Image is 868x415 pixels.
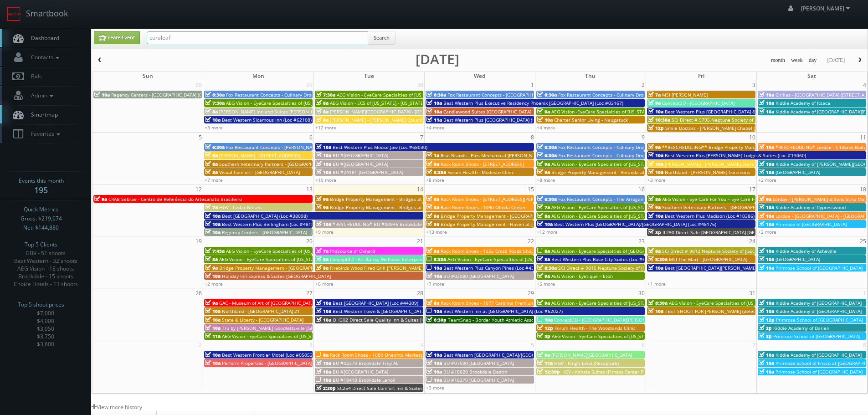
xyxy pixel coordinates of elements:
[315,124,336,131] a: +12 more
[205,333,221,339] span: 11a
[768,55,788,66] button: month
[665,308,860,314] span: TEST SHOOT FOR [PERSON_NAME] (delete after confirming Smartbook is working for her)
[252,72,264,80] span: Mon
[443,265,544,271] span: Best Western Plus Canyon Pines (Loc #45083)
[219,300,385,306] span: GAC - Museum of Art of [GEOGRAPHIC_DATA][PERSON_NAME] (second shoot)
[776,100,830,106] span: Kiddie Academy of Itsaca
[662,92,708,98] span: MSI [PERSON_NAME]
[665,125,820,131] span: Smile Doctors - [PERSON_NAME] Chapel [PERSON_NAME] Orthodontics
[648,204,661,210] span: 9a
[665,152,806,159] span: Best Western Plus [PERSON_NAME] Lodge & Suites (Loc #13060)
[665,265,786,271] span: Best [GEOGRAPHIC_DATA][PERSON_NAME] (Loc #32091)
[333,144,427,150] span: Best Western Plus Moose Jaw (Loc #68030)
[108,196,242,202] span: CRAB Sebrae - Centro de Referência do Artesanato Brasileiro
[92,403,142,411] a: View more history
[205,213,221,219] span: 10a
[551,273,613,279] span: AEG Vision - Eyetique – Eton
[537,317,553,323] span: 10a
[537,196,557,202] span: 6:30a
[759,92,774,98] span: 10a
[551,169,691,175] span: Bridge Property Management - Veranda at [GEOGRAPHIC_DATA]
[205,265,218,271] span: 9a
[788,55,806,66] button: week
[647,281,666,287] a: +1 more
[368,31,395,45] button: Search
[330,352,432,358] span: Rack Room Shoes - 1080 Oneonta Marketplace
[759,360,774,366] span: 10a
[441,221,576,227] span: Bridge Property Management - Haven at [GEOGRAPHIC_DATA]
[537,281,555,287] a: +5 more
[759,265,774,271] span: 10a
[205,108,218,115] span: 8a
[558,196,713,202] span: Fox Restaurant Concepts - The Arrogant Butcher - [GEOGRAPHIC_DATA]
[537,265,557,271] span: 8:30a
[537,325,553,331] span: 12p
[205,360,221,366] span: 10a
[205,221,221,227] span: 10a
[648,108,663,115] span: 10a
[316,385,336,391] span: 2:30p
[222,117,312,123] span: Best Western Sicamous Inn (Loc #62108)
[26,92,56,99] span: Admin
[205,204,218,210] span: 7a
[426,248,439,254] span: 8a
[337,92,502,98] span: AEG Vision - EyeCare Specialties of [US_STATE] – [PERSON_NAME] Eye Clinic
[333,369,388,375] span: BU #[GEOGRAPHIC_DATA]
[205,169,218,175] span: 8a
[537,333,550,339] span: 5p
[443,308,563,314] span: Best Western Inn at [GEOGRAPHIC_DATA] (Loc #62027)
[537,108,550,115] span: 9a
[330,196,468,202] span: Bridge Property Management - Bridges at [GEOGRAPHIC_DATA]
[759,256,774,262] span: 10a
[648,196,661,202] span: 8a
[316,300,331,306] span: 10a
[801,5,853,12] span: [PERSON_NAME]
[662,144,822,150] span: **RESCHEDULING** Bridge Property Management - [GEOGRAPHIC_DATA]
[219,204,262,210] span: HGV - Cedar Breaks
[443,377,514,383] span: BU #18370 [GEOGRAPHIC_DATA]
[316,196,329,202] span: 9a
[662,100,734,106] span: Concept3D - [GEOGRAPHIC_DATA]
[333,300,418,306] span: Best [GEOGRAPHIC_DATA] (Loc #44309)
[648,213,663,219] span: 10a
[205,92,225,98] span: 6:30a
[226,248,405,254] span: AEG Vision - EyeCare Specialties of [US_STATE] – [GEOGRAPHIC_DATA] HD EyeCare
[776,317,863,323] span: Primrose School of [GEOGRAPHIC_DATA]
[205,117,221,123] span: 10a
[441,213,555,219] span: Bridge Property Management - [GEOGRAPHIC_DATA]
[648,265,663,271] span: 10a
[537,117,553,123] span: 10a
[759,161,774,167] span: 10a
[316,248,329,254] span: 7a
[537,204,550,210] span: 7a
[537,144,557,150] span: 6:30a
[447,169,514,175] span: Forum Health - Modesto Clinic
[551,108,703,115] span: AEG Vision -EyeCare Specialties of [US_STATE] – Eyes On Sammamish
[759,352,774,358] span: 10a
[333,308,456,314] span: Best Western Town & [GEOGRAPHIC_DATA] (Loc #05423)
[205,124,223,131] a: +3 more
[330,265,423,271] span: Firebirds Wood Fired Grill [PERSON_NAME]
[648,144,661,150] span: 9a
[205,161,218,167] span: 8a
[316,317,331,323] span: 10a
[219,108,325,115] span: [PERSON_NAME] Inn and Suites [PERSON_NAME]
[316,360,331,366] span: 10a
[333,317,514,323] span: OH302 Direct Sale Quality Inn & Suites [GEOGRAPHIC_DATA] - [GEOGRAPHIC_DATA]
[26,130,62,138] span: Favorites
[759,100,774,106] span: 10a
[443,352,595,358] span: Best Western [GEOGRAPHIC_DATA]/[GEOGRAPHIC_DATA] (Loc #05785)
[426,273,442,279] span: 10a
[222,333,384,339] span: AEG Vision - EyeCare Specialties of [US_STATE] – [PERSON_NAME] EyeCare
[537,300,550,306] span: 9a
[447,92,599,98] span: Fox Restaurant Concepts - [GEOGRAPHIC_DATA] - [GEOGRAPHIC_DATA]
[316,352,329,358] span: 8a
[205,100,225,106] span: 7:30a
[648,161,663,167] span: 10a
[443,369,507,375] span: BU #18020 Brookdale Destin
[551,256,657,262] span: Best Western Plus Rose City Suites (Loc #66042)
[222,325,351,331] span: Tru by [PERSON_NAME] Goodlettsville [GEOGRAPHIC_DATA]
[316,100,329,106] span: 8a
[443,360,514,366] span: BU #07590 [GEOGRAPHIC_DATA]
[205,256,218,262] span: 8a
